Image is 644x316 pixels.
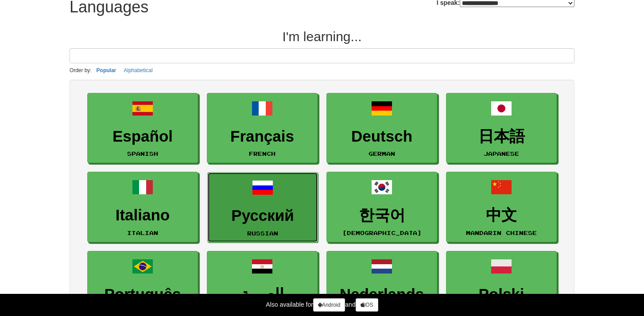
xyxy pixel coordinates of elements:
h2: I'm learning... [70,29,574,44]
h3: العربية [212,286,313,303]
h3: Italiano [92,207,193,224]
small: Italian [127,230,158,236]
h3: Polski [451,286,552,303]
small: French [249,150,275,157]
small: Spanish [127,150,158,157]
h3: Português [92,286,193,303]
a: Android [313,298,345,312]
a: EspañolSpanish [87,93,198,163]
a: 中文Mandarin Chinese [446,172,557,242]
a: FrançaisFrench [207,93,318,163]
h3: Nederlands [331,286,432,303]
h3: 한국어 [331,207,432,224]
small: Russian [247,230,278,236]
small: German [369,150,395,157]
a: 日本語Japanese [446,93,557,163]
a: DeutschGerman [326,93,437,163]
h3: 日本語 [451,128,552,145]
a: РусскийRussian [207,172,318,243]
h3: Français [212,128,313,145]
small: Mandarin Chinese [466,230,537,236]
a: 한국어[DEMOGRAPHIC_DATA] [326,172,437,242]
a: ItalianoItalian [87,172,198,242]
button: Alphabetical [121,66,155,75]
small: Japanese [484,150,519,157]
button: Popular [94,66,119,75]
h3: Русский [212,207,313,224]
a: iOS [356,298,378,312]
h3: 中文 [451,207,552,224]
h3: Español [92,128,193,145]
small: [DEMOGRAPHIC_DATA] [342,230,422,236]
small: Order by: [70,67,92,73]
h3: Deutsch [331,128,432,145]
